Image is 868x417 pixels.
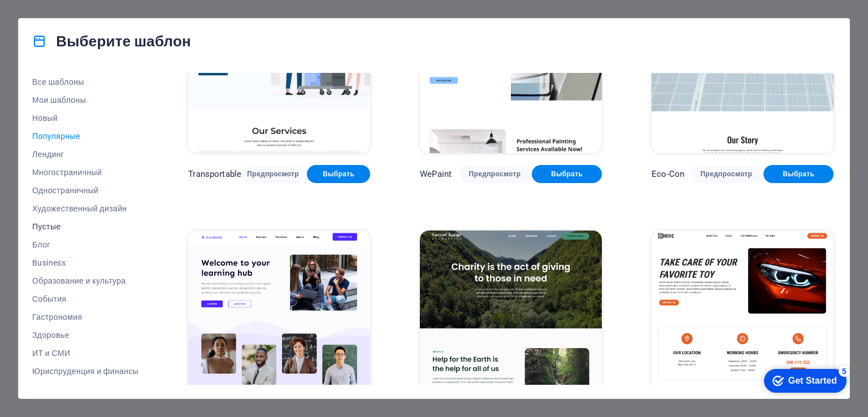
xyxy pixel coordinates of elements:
[316,170,361,179] span: Выбрать
[32,204,138,213] span: Художественный дизайн
[32,349,138,358] span: ИТ и СМИ
[241,165,305,183] button: Предпросмотр
[420,231,602,398] img: Green Change
[772,170,824,179] span: Выбрать
[32,240,138,249] span: Блог
[32,326,138,344] button: Здоровье
[652,168,684,180] p: Eco-Con
[9,6,92,29] div: Get Started 5 items remaining, 0% complete
[32,236,138,254] button: Блог
[32,222,138,231] span: Пустые
[32,312,138,322] span: Гастрономия
[32,145,138,163] button: Лендинг
[32,150,138,159] span: Лендинг
[541,170,593,179] span: Выбрать
[32,331,138,340] span: Здоровье
[701,170,753,179] span: Предпросмотр
[32,114,138,123] span: Новый
[32,77,138,86] span: Все шаблоны
[32,95,138,105] span: Мои шаблоны
[532,165,602,183] button: Выбрать
[32,272,138,290] button: Образование и культура
[32,199,138,218] button: Художественный дизайн
[32,367,138,376] span: Юриспруденция и финансы
[188,231,370,398] img: Academix
[32,254,138,272] button: Business
[32,132,138,141] span: Популярные
[32,380,138,398] button: Некоммерческий
[32,168,138,177] span: Многостраничный
[32,181,138,199] button: Одностраничный
[652,231,834,398] img: Drive
[84,2,95,14] div: 5
[460,165,530,183] button: Предпросмотр
[307,165,370,183] button: Выбрать
[32,290,138,308] button: События
[420,168,452,180] p: WePaint
[32,127,138,145] button: Популярные
[188,168,241,180] p: Transportable
[32,276,138,285] span: Образование и культура
[763,165,834,183] button: Выбрать
[32,186,138,195] span: Одностраничный
[250,170,296,179] span: Предпросмотр
[32,258,138,267] span: Business
[692,165,762,183] button: Предпросмотр
[32,344,138,362] button: ИТ и СМИ
[32,91,138,109] button: Мои шаблоны
[32,163,138,181] button: Многостраничный
[32,32,191,50] h4: Выберите шаблон
[32,308,138,326] button: Гастрономия
[32,218,138,236] button: Пустые
[32,109,138,127] button: Новый
[469,170,521,179] span: Предпросмотр
[32,294,138,303] span: События
[33,12,82,23] div: Get Started
[32,362,138,380] button: Юриспруденция и финансы
[32,73,138,91] button: Все шаблоны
